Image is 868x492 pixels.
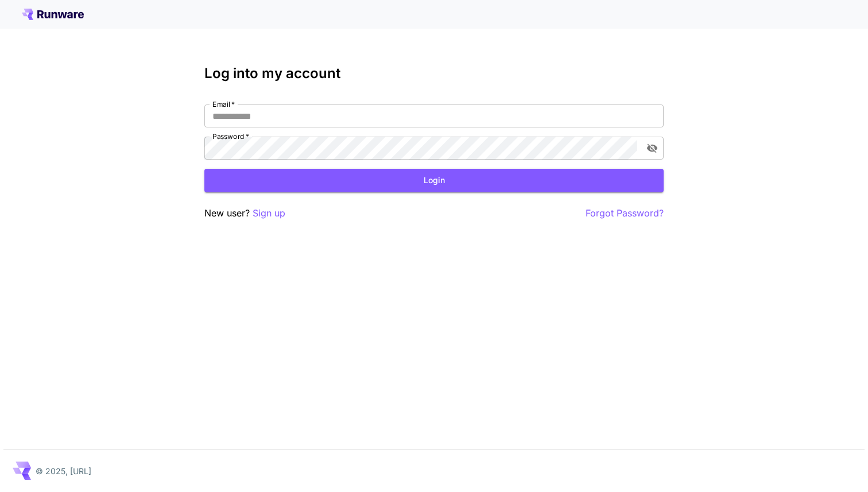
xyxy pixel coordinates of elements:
[253,206,285,220] button: Sign up
[36,465,91,477] p: © 2025, [URL]
[642,138,662,158] button: toggle password visibility
[586,206,664,220] button: Forgot Password?
[204,206,285,220] p: New user?
[204,65,664,82] h3: Log into my account
[212,131,249,141] label: Password
[212,99,235,109] label: Email
[204,169,664,192] button: Login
